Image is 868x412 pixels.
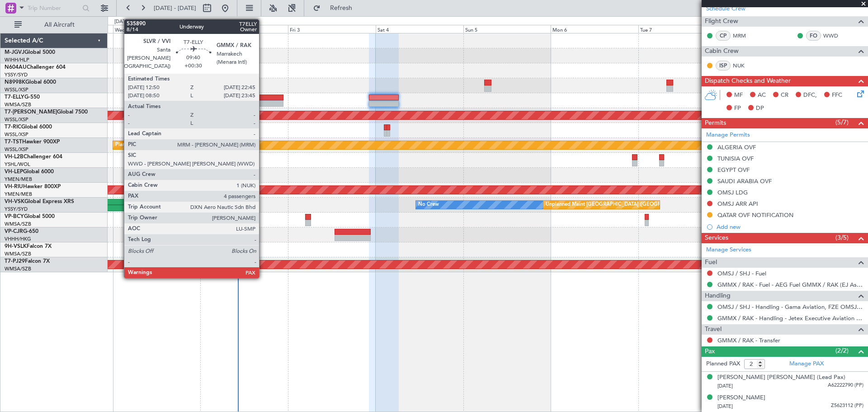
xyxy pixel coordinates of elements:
a: OMSJ / SHJ - Fuel [717,270,766,277]
span: FFC [832,91,842,100]
span: AC [758,91,766,100]
span: N604AU [5,65,27,70]
span: T7-RIC [5,124,21,130]
span: [DATE] - [DATE] [154,4,196,12]
div: [DATE] [114,18,130,26]
a: WSSL/XSP [5,86,28,93]
div: [PERSON_NAME] [PERSON_NAME] (Lead Pax) [717,373,845,382]
a: Manage Services [706,246,751,255]
a: N604AUChallenger 604 [5,65,66,70]
span: [DATE] [717,383,733,389]
a: GMMX / RAK - Handling - Jetex Executive Aviation GMMX / RAK [717,314,863,322]
span: VH-VSK [5,199,24,204]
div: ALGERIA OVF [717,143,756,151]
div: Sun 5 [463,25,551,33]
span: (2/2) [835,346,849,355]
div: Wed 1 [113,25,201,33]
span: DFC, [803,91,817,100]
a: T7-RICGlobal 6000 [5,124,52,130]
span: Handling [705,291,731,301]
a: 9H-VSLKFalcon 7X [5,244,52,249]
span: Travel [705,324,722,335]
span: VH-RIU [5,184,23,189]
div: Mon 6 [551,25,638,33]
label: Planned PAX [706,360,740,369]
span: [DATE] [717,403,733,410]
a: YMEN/MEB [5,176,32,183]
a: N8998KGlobal 6000 [5,80,56,85]
a: Manage Permits [706,131,750,140]
a: VH-L2BChallenger 604 [5,154,62,160]
a: M-JGVJGlobal 5000 [5,50,55,55]
span: Dispatch Checks and Weather [705,76,791,86]
a: VHHH/HKG [5,236,31,242]
span: VH-LEP [5,169,23,175]
div: Thu 2 [200,25,288,33]
span: T7-PJ29 [5,259,25,264]
span: CR [781,91,788,100]
a: Manage PAX [789,360,824,369]
span: VP-BCY [5,214,24,219]
span: T7-[PERSON_NAME] [5,109,57,115]
a: WWD [823,32,844,40]
span: Services [705,233,728,243]
div: OMSJ ARR API [717,200,758,208]
div: [PERSON_NAME] [717,393,765,403]
a: WMSA/SZB [5,265,31,272]
span: VH-L2B [5,154,24,160]
span: Flight Crew [705,16,738,27]
a: T7-ELLYG-550 [5,95,40,100]
span: Fuel [705,257,717,268]
div: SAUDI ARABIA OVF [717,177,772,185]
span: T7-ELLY [5,95,24,100]
a: WMSA/SZB [5,251,31,257]
span: Z5623112 (PP) [831,402,863,410]
button: Refresh [309,1,363,15]
span: (3/5) [835,233,849,242]
div: QATAR OVF NOTIFICATION [717,211,793,219]
a: WSSL/XSP [5,131,28,138]
a: NUK [733,62,753,70]
a: YSSY/SYD [5,206,28,213]
span: DP [756,104,764,113]
div: Tue 7 [638,25,726,33]
a: GMMX / RAK - Fuel - AEG Fuel GMMX / RAK (EJ Asia Only) [717,281,863,289]
a: T7-PJ29Falcon 7X [5,259,50,264]
div: Fri 3 [288,25,376,33]
button: All Aircraft [10,18,98,32]
a: WSSL/XSP [5,146,28,153]
a: WMSA/SZB [5,101,31,108]
a: GMMX / RAK - Transfer [717,336,780,344]
div: Sat 4 [376,25,463,33]
input: Trip Number [28,1,80,15]
span: A62222790 (PP) [828,382,863,389]
span: MF [734,91,743,100]
a: YSSY/SYD [5,71,28,78]
div: TUNISIA OVF [717,155,754,162]
span: Permits [705,118,726,128]
div: Unplanned Maint [GEOGRAPHIC_DATA] ([GEOGRAPHIC_DATA]) [546,198,694,212]
span: VP-CJR [5,229,23,234]
a: T7-TSTHawker 900XP [5,139,60,145]
span: N8998K [5,80,25,85]
span: All Aircraft [24,22,95,28]
span: 9H-VSLK [5,244,27,249]
div: Planned Maint [GEOGRAPHIC_DATA] (Seletar) [115,138,222,152]
a: WSSL/XSP [5,116,28,123]
div: No Crew [418,198,439,212]
div: FO [806,31,821,41]
a: Schedule Crew [706,5,745,14]
a: MRM [733,32,753,40]
div: CP [716,31,731,41]
span: Refresh [322,5,360,11]
a: VH-LEPGlobal 6000 [5,169,54,175]
span: Cabin Crew [705,46,739,57]
span: (5/7) [835,118,849,127]
a: VH-VSKGlobal Express XRS [5,199,74,204]
a: VH-RIUHawker 800XP [5,184,61,189]
a: WMSA/SZB [5,221,31,227]
span: FP [734,104,741,113]
a: YSHL/WOL [5,161,30,168]
a: T7-[PERSON_NAME]Global 7500 [5,109,88,115]
a: VP-CJRG-650 [5,229,38,234]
